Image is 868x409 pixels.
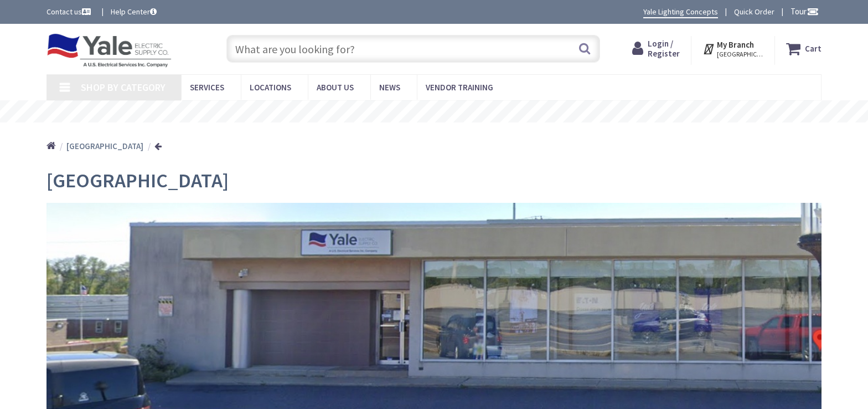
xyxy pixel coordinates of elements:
[379,82,400,93] span: News
[250,82,291,93] span: Locations
[111,6,157,17] a: Help Center
[702,39,764,59] div: My Branch [GEOGRAPHIC_DATA], [GEOGRAPHIC_DATA]
[632,39,680,59] a: Login / Register
[734,6,774,17] a: Quick Order
[805,39,821,59] strong: Cart
[317,82,354,93] span: About Us
[717,50,764,59] span: [GEOGRAPHIC_DATA], [GEOGRAPHIC_DATA]
[190,82,224,93] span: Services
[46,33,172,68] img: Yale Electric Supply Co.
[46,168,229,193] span: [GEOGRAPHIC_DATA]
[717,39,754,50] strong: My Branch
[81,81,166,94] span: Shop By Category
[643,6,718,18] a: Yale Lighting Concepts
[226,35,600,63] input: What are you looking for?
[648,38,680,59] span: Login / Register
[790,6,819,17] span: Tour
[46,6,93,17] a: Contact us
[426,82,493,93] span: Vendor Training
[66,141,143,151] strong: [GEOGRAPHIC_DATA]
[786,39,821,59] a: Cart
